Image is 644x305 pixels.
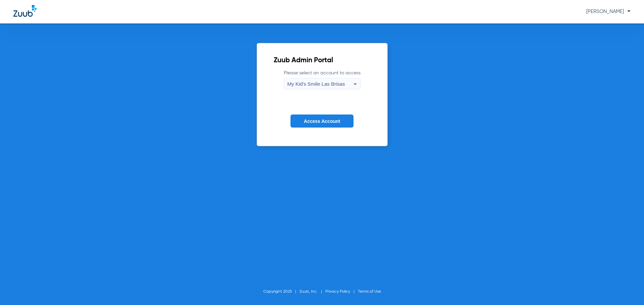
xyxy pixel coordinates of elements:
[13,5,37,17] img: Zuub Logo
[290,115,354,128] button: Access Account
[358,290,381,294] a: Terms of Use
[284,70,361,89] label: Please select an account to access
[263,288,300,295] li: Copyright 2025
[586,9,631,14] span: [PERSON_NAME]
[300,288,325,295] li: Zuub, Inc.
[325,290,350,294] a: Privacy Policy
[287,81,345,87] span: My Kid's Smile Las Brisas
[304,119,340,124] span: Access Account
[274,57,371,64] h2: Zuub Admin Portal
